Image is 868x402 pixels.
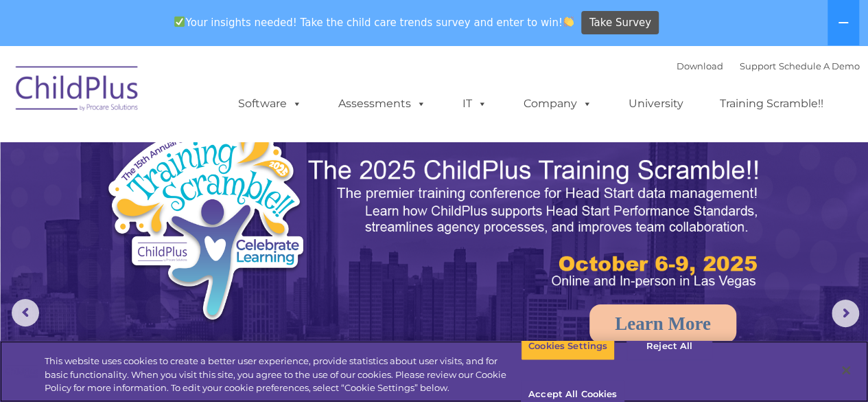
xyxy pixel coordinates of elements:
[224,90,316,118] a: Software
[563,16,574,27] img: 👏
[45,355,521,395] div: This website uses cookies to create a better user experience, provide statistics about user visit...
[521,332,615,361] button: Cookies Settings
[615,90,697,118] a: University
[169,9,580,36] span: Your insights needed! Take the child care trends survey and enter to win!
[589,11,651,35] span: Take Survey
[626,332,712,361] button: Reject All
[191,147,249,157] span: Phone number
[449,90,501,118] a: IT
[581,11,659,35] a: Take Survey
[325,90,440,118] a: Assessments
[831,355,861,386] button: Close
[706,90,837,118] a: Training Scramble!!
[677,60,723,71] a: Download
[740,60,776,71] a: Support
[174,16,185,27] img: ✅
[510,90,606,118] a: Company
[779,60,860,71] a: Schedule A Demo
[589,304,736,343] a: Learn More
[677,60,860,71] font: |
[9,56,146,125] img: ChildPlus by Procare Solutions
[191,91,233,101] span: Last name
